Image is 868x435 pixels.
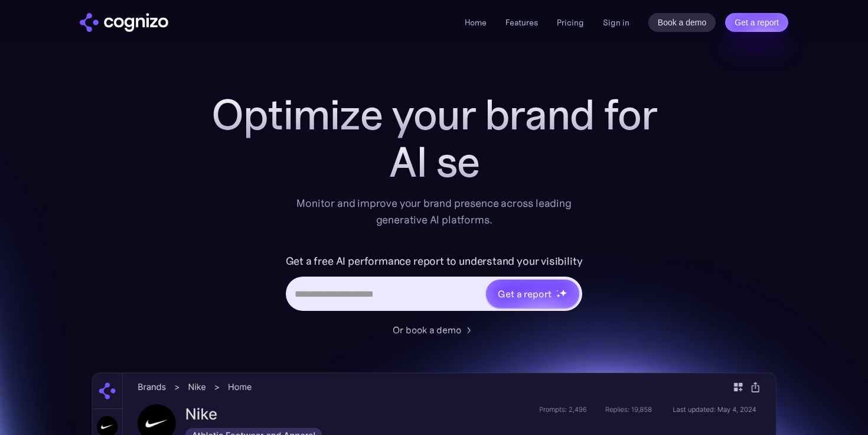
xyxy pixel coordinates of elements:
h1: Optimize your brand for [198,91,670,138]
img: star [556,290,558,291]
img: star [556,294,560,298]
div: Or book a demo [393,323,461,337]
div: Get a report [498,287,551,301]
a: Book a demo [648,13,716,32]
img: star [559,289,567,297]
a: Features [505,17,538,28]
a: Sign in [603,15,629,30]
a: Pricing [557,17,584,28]
div: AI se [198,138,670,186]
label: Get a free AI performance report to understand your visibility [286,252,583,271]
a: Get a report [725,13,788,32]
a: Get a reportstarstarstar [485,278,580,309]
a: Home [465,17,487,28]
a: Or book a demo [393,323,475,337]
div: Monitor and improve your brand presence across leading generative AI platforms. [289,195,579,228]
form: Hero URL Input Form [286,252,583,317]
a: home [80,13,168,32]
img: cognizo logo [80,13,168,32]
